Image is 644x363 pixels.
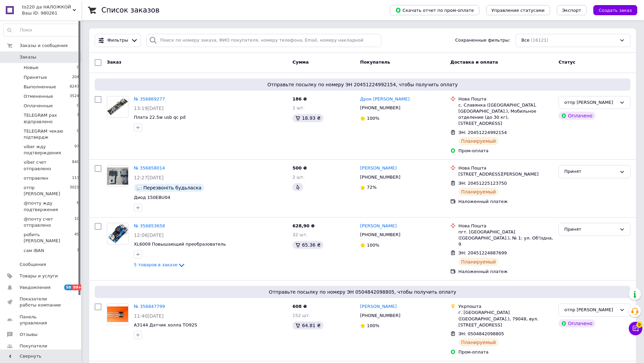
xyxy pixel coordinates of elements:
[458,165,553,171] div: Нова Пошта
[134,175,164,180] span: 12:27[DATE]
[564,226,617,233] div: Принят
[458,250,507,255] span: ЭН: 20451224887699
[72,74,79,81] span: 204
[77,103,79,109] span: 0
[137,185,142,190] img: :speech_balloon:
[24,74,47,81] span: Принятые
[360,223,397,229] a: [PERSON_NAME]
[292,60,309,65] span: Сумма
[24,103,53,109] span: Оплаченные
[134,223,165,228] a: № 356853658
[72,175,79,181] span: 113
[360,96,409,103] a: Дрок [PERSON_NAME]
[77,65,79,71] span: 0
[558,319,595,327] div: Оплачено
[20,332,38,338] span: Отзывы
[359,173,402,182] div: [PHONE_NUMBER]
[599,8,632,13] span: Создать заказ
[107,165,128,187] a: Фото товару
[458,258,499,266] div: Планируемый
[24,128,77,140] span: TELEGRAM чекаю підтвердж
[458,199,553,205] div: Наложенный платеж
[134,232,164,238] span: 12:06[DATE]
[450,60,498,65] span: Доставка и оплата
[143,185,201,190] span: Перезвоніть будьласка
[74,232,79,244] span: 45
[458,96,553,102] div: Нова Пошта
[24,216,74,228] span: @почту счет отправлено
[20,54,36,60] span: Заказы
[20,262,46,268] span: Сообщения
[77,128,79,140] span: 0
[77,200,79,212] span: 6
[360,303,397,310] a: [PERSON_NAME]
[359,104,402,112] div: [PHONE_NUMBER]
[486,5,550,15] button: Управление статусами
[74,216,79,228] span: 10
[97,289,628,295] span: Отправьте посылку по номеру ЭН 0504842098805, чтобы получить оплату
[458,229,553,248] div: пгт. [GEOGRAPHIC_DATA] ([GEOGRAPHIC_DATA].), № 1: ул. Об'їздна, 9
[134,262,186,267] a: 5 товаров в заказе
[20,43,68,49] span: Заказы и сообщения
[24,93,53,99] span: Отмененные
[359,230,402,239] div: [PHONE_NUMBER]
[134,195,170,200] a: Диод 150EBU04
[107,96,128,118] a: Фото товару
[134,263,177,268] span: 5 товаров в заказе
[22,4,73,10] span: to220 да НАЛОЖКОЙ
[458,171,553,177] div: [STREET_ADDRESS][PERSON_NAME]
[562,8,581,13] span: Экспорт
[587,7,637,13] a: Создать заказ
[107,223,128,245] a: Фото товару
[292,96,307,101] span: 186 ₴
[458,269,553,275] div: Наложенный платеж
[20,273,58,279] span: Товары и услуги
[24,200,77,212] span: @почту жду подтвержения
[74,144,79,156] span: 97
[107,303,128,325] a: Фото товару
[107,224,128,244] img: Фото товару
[292,321,323,330] div: 64.81 ₴
[134,96,165,101] a: № 356869277
[97,81,628,88] span: Отправьте посылку по номеру ЭН 20451224992154, чтобы получить оплату
[20,285,50,291] span: Уведомления
[292,313,310,318] span: 152 шт.
[134,304,165,309] a: № 356847799
[564,99,617,106] div: отпр Іра
[492,8,545,13] span: Управление статусами
[70,84,79,90] span: 8247
[458,137,499,145] div: Планируемый
[360,165,397,172] a: [PERSON_NAME]
[367,185,377,190] span: 72%
[458,102,553,127] div: с. Славянка ([GEOGRAPHIC_DATA], [GEOGRAPHIC_DATA].), Мобильное отделение (до 30 кг), [STREET_ADDR...
[134,322,197,327] a: A3144 Датчик холла TO92S
[64,285,72,290] span: 50
[455,37,510,44] span: Сохраненные фильтры:
[107,167,128,185] img: Фото товару
[367,116,379,121] span: 100%
[521,37,529,44] span: Все
[531,38,548,43] span: (16121)
[72,285,83,290] span: 99+
[24,65,39,71] span: Новые
[134,242,226,247] a: XL6009 Повышающий преобразователь
[20,314,63,326] span: Панель управления
[458,148,553,154] div: Пром-оплата
[629,322,642,335] button: Чат с покупателем9
[458,310,553,328] div: г. [GEOGRAPHIC_DATA] ([GEOGRAPHIC_DATA].), 79048, вул. [STREET_ADDRESS]
[101,6,160,14] h1: Список заказов
[292,175,305,180] span: 2 шт.
[558,112,595,120] div: Оплачено
[20,343,47,349] span: Покупатели
[292,241,323,249] div: 65.36 ₴
[77,112,79,124] span: 7
[134,115,186,120] span: Плата 22.5w usb qc pd
[107,98,128,115] img: Фото товару
[458,181,507,186] span: ЭН: 20451225123750
[24,144,74,156] span: viber жду подтверждения
[24,232,74,244] span: робить [PERSON_NAME]
[636,322,642,328] span: 9
[292,223,315,228] span: 628,90 ₴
